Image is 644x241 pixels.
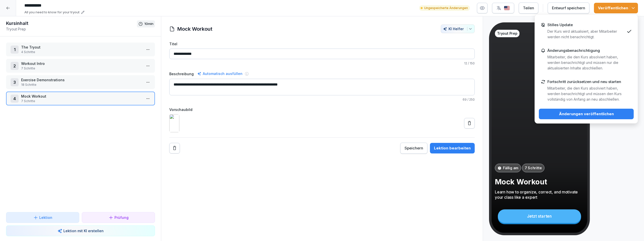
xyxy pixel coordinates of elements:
p: Prüfung [114,215,129,220]
p: Der Kurs wird aktualisiert, aber Mitarbeiter werden nicht benachrichtigt. [547,29,625,40]
button: Remove [169,143,180,153]
div: Entwurf speichern [552,5,585,11]
p: Workout Intro [21,61,142,66]
p: Exercise Demonstrations [21,77,142,83]
div: 4 [11,95,19,103]
div: 1The Tryout4 Schritte [6,43,155,56]
p: Fortschritt zurücksetzen und neu starten [547,79,621,84]
div: 3 [11,78,19,86]
p: 7 Schritte [21,66,142,71]
div: KI Helfer [443,27,472,31]
p: 7 Schritte [525,166,542,171]
div: 1 [11,46,19,54]
div: 2Workout Intro7 Schritte [6,59,155,73]
p: Mock Workout [495,177,584,186]
p: Tryout Prep [6,26,137,32]
button: Speichern [400,143,427,154]
h1: Mock Workout [177,25,212,33]
p: 18 Schritte [21,83,142,87]
div: Lektion bearbeiten [434,145,471,151]
p: All you need to know for your tryout [24,10,79,15]
img: us.svg [504,6,510,11]
label: Titel [169,41,475,47]
p: Lektion [39,215,52,220]
button: Teilen [519,3,538,14]
button: Prüfung [82,212,155,223]
p: Lektion mit KI erstellen [63,228,104,233]
p: Ungespeicherte Änderungen [424,6,468,10]
label: Beschreibung [169,71,194,76]
p: Mock Workout [21,94,142,99]
p: Learn how to organize, correct, and motivate your class like a expert [495,189,584,200]
button: Lektion bearbeiten [430,143,475,153]
img: 74a54644-b557-4012-9c1f-6d9b40663100 [169,114,179,132]
p: Mitarbeiter, die den Kurs absolviert haben, werden benachrichtigt und müssen nur die aktualisiert... [547,54,625,71]
button: Entwurf speichern [548,3,589,14]
div: Speichern [405,145,423,151]
div: Automatisch ausfüllen [196,71,244,77]
button: Änderungen veröffentlichen [539,109,634,119]
button: Lektion [6,212,79,223]
p: Stilles Update [547,23,573,27]
div: Teilen [523,5,534,11]
button: KI Helfer [441,24,475,33]
p: / 150 [169,61,475,66]
p: 4 Schritte [21,50,142,54]
p: Fällig am [503,166,518,171]
p: Mitarbeiter, die den Kurs absolviert haben, werden benachrichtigt und müssen den Kurs vollständig... [547,86,625,102]
button: Veröffentlichen [594,3,638,13]
div: 4Mock Workout7 Schritte [6,92,155,105]
div: 3Exercise Demonstrations18 Schritte [6,75,155,89]
span: 69 [463,98,467,101]
span: 12 [464,61,467,65]
p: The Tryout [21,45,142,50]
div: Jetzt starten [498,209,581,223]
h1: Kursinhalt [6,20,137,26]
div: Änderungen veröffentlichen [543,111,630,117]
div: Veröffentlichen [598,5,634,11]
p: 7 Schritte [21,99,142,103]
div: 2 [11,62,19,70]
p: / 250 [169,97,475,102]
button: Lektion mit KI erstellen [6,225,155,236]
p: Änderungsbenachrichtigung [547,48,600,53]
p: Tryout Prep [497,31,517,36]
label: Vorschaubild [169,107,475,112]
p: 10 min [144,21,153,26]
